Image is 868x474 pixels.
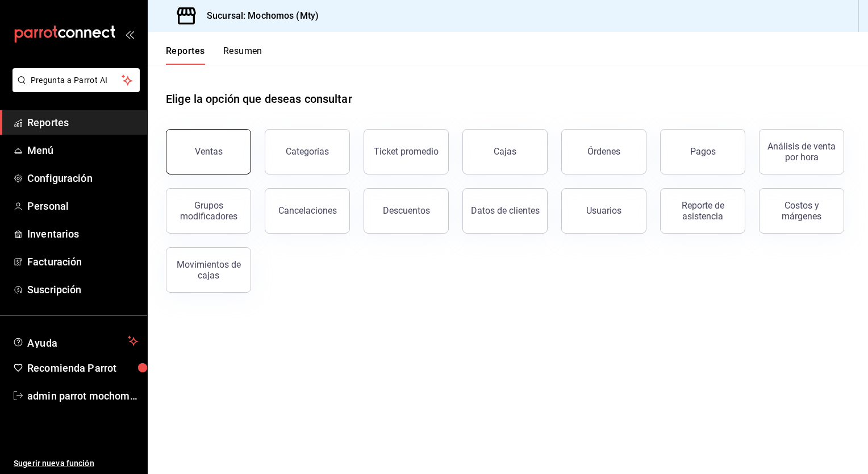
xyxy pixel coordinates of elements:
span: Menú [27,143,138,158]
h3: Sucursal: Mochomos (Mty) [198,9,319,23]
button: Órdenes [561,129,646,174]
span: Recomienda Parrot [27,360,138,376]
div: Grupos modificadores [173,200,244,222]
button: Ventas [166,129,251,174]
button: Reportes [166,45,205,65]
button: Grupos modificadores [166,188,251,234]
div: Órdenes [587,146,620,157]
div: Análisis de venta por hora [766,141,837,163]
div: navigation tabs [166,45,262,65]
div: Cancelaciones [278,205,337,216]
button: Análisis de venta por hora [759,129,844,174]
span: Ayuda [27,334,123,348]
span: Reportes [27,115,138,130]
span: Inventarios [27,226,138,242]
span: Configuración [27,171,138,186]
button: Reporte de asistencia [660,188,745,234]
span: Suscripción [27,282,138,297]
div: Ventas [195,146,223,157]
span: Facturación [27,254,138,269]
div: Descuentos [383,205,430,216]
span: admin parrot mochomos [27,388,138,404]
div: Movimientos de cajas [173,259,244,281]
div: Datos de clientes [471,205,540,216]
div: Categorías [286,146,329,157]
div: Costos y márgenes [766,200,837,222]
span: Pregunta a Parrot AI [31,74,122,86]
div: Usuarios [586,205,621,216]
div: Ticket promedio [374,146,439,157]
button: Cancelaciones [265,188,350,234]
button: Resumen [223,45,262,65]
button: Usuarios [561,188,646,234]
button: Datos de clientes [462,188,548,234]
div: Cajas [494,146,516,157]
div: Reporte de asistencia [667,200,738,222]
button: Descuentos [364,188,449,234]
button: Categorías [265,129,350,174]
button: Costos y márgenes [759,188,844,234]
span: Sugerir nueva función [14,458,138,469]
button: Cajas [462,129,548,174]
button: Pregunta a Parrot AI [12,68,140,92]
div: Pagos [690,146,716,157]
h1: Elige la opción que deseas consultar [166,90,352,107]
button: Ticket promedio [364,129,449,174]
a: Pregunta a Parrot AI [8,82,140,94]
span: Personal [27,198,138,214]
button: open_drawer_menu [125,30,134,39]
button: Pagos [660,129,745,174]
button: Movimientos de cajas [166,247,251,293]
